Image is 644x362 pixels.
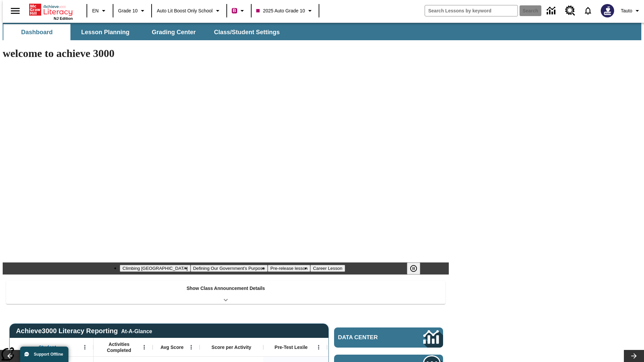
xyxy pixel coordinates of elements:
button: Grade: Grade 10, Select a grade [115,5,149,17]
button: Select a new avatar [597,2,618,19]
a: Notifications [579,2,597,19]
button: Open Menu [186,342,196,352]
span: Pre-Test Lexile [275,344,308,350]
span: Avg Score [160,344,183,350]
button: Slide 4 Career Lesson [310,265,345,272]
button: Support Offline [20,347,68,362]
span: NJ Edition [54,16,73,20]
button: Slide 2 Defining Our Government's Purpose [191,265,268,272]
button: Open Menu [80,342,90,352]
span: Achieve3000 Literacy Reporting [16,327,152,335]
a: Data Center [543,2,561,20]
span: B [233,6,236,15]
button: Lesson carousel, Next [624,350,644,362]
input: search field [425,5,518,16]
span: Dashboard [21,28,53,36]
div: Pause [407,262,427,275]
span: Grade 10 [118,7,138,14]
button: Profile/Settings [618,5,644,17]
div: Show Class Announcement Details [6,281,445,304]
button: Class/Student Settings [209,24,285,40]
span: Lesson Planning [81,28,129,36]
div: At-A-Glance [121,327,152,335]
img: Avatar [601,4,614,17]
span: Tauto [621,7,632,14]
button: Open side menu [5,1,25,21]
a: Data Center [334,327,443,348]
button: Slide 1 Climbing Mount Tai [120,265,190,272]
button: Slide 3 Pre-release lesson [268,265,310,272]
a: Home [29,3,73,16]
span: Data Center [338,334,401,341]
span: Grading Center [152,28,196,36]
button: School: Auto Lit Boost only School, Select your school [154,5,224,17]
button: Lesson Planning [72,24,139,40]
span: Support Offline [34,352,63,357]
div: SubNavbar [3,24,286,40]
span: Class/Student Settings [214,28,280,36]
div: SubNavbar [3,23,641,40]
div: Home [29,2,73,20]
span: EN [92,7,99,14]
button: Class: 2025 Auto Grade 10, Select your class [254,5,317,17]
h1: welcome to achieve 3000 [3,47,449,60]
button: Open Menu [139,342,149,352]
button: Dashboard [3,24,70,40]
button: Pause [407,262,420,275]
button: Open Menu [314,342,324,352]
span: 2025 Auto Grade 10 [256,7,305,14]
button: Language: EN, Select a language [89,5,111,17]
span: Student [39,344,56,350]
span: Activities Completed [97,341,141,353]
span: Score per Activity [212,344,252,350]
span: Auto Lit Boost only School [157,7,213,14]
a: Resource Center, Will open in new tab [561,2,579,20]
button: Grading Center [140,24,207,40]
button: Boost Class color is violet red. Change class color [229,5,249,17]
p: Show Class Announcement Details [186,285,265,292]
